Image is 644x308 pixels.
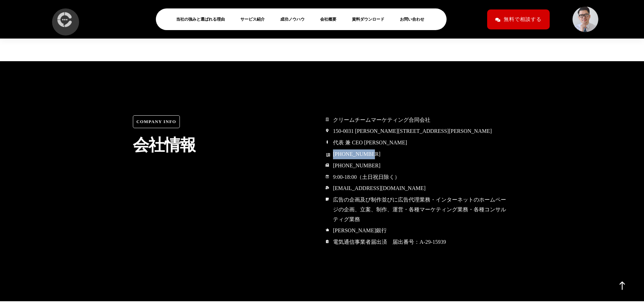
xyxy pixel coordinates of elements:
span: [PHONE_NUMBER] [331,161,380,171]
a: 無料で相談する [487,9,550,29]
a: お問い合わせ [400,15,430,23]
span: 代表 兼 CEO [PERSON_NAME] [331,138,407,148]
span: 150-0031 [PERSON_NAME][STREET_ADDRESS][PERSON_NAME] [331,126,492,136]
span: Company Info [133,115,180,128]
span: 電気通信事業者届出済 届出番号：A-29-15939 [331,237,446,247]
div: 報 [180,136,196,154]
a: サービス紹介 [240,15,270,23]
a: 当社の強みと選ばれる理由 [176,15,230,23]
a: 会社概要 [320,15,342,23]
span: [PERSON_NAME]銀行 [331,226,387,236]
span: 無料で相談する [504,14,542,25]
a: 成功ノウハウ [280,15,310,23]
div: 会 [133,136,149,154]
span: [EMAIL_ADDRESS][DOMAIN_NAME] [331,184,426,193]
span: [PHONE_NUMBER] [331,149,380,159]
a: 資料ダウンロード [352,15,390,23]
div: 情 [164,136,180,154]
img: logo-c [55,9,74,29]
span: クリームチームマーケティング合同会社 [331,115,430,125]
div: 社 [148,136,164,154]
span: 広告の企画及び制作並びに広告代理業務・インターネットのホームページの企画、立案、制作、運営・各種マーケティング業務・各種コンサルティグ業務 [331,195,511,224]
a: logo-c [55,16,74,22]
span: 9:00-18:00（土日祝日除く） [331,172,400,182]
